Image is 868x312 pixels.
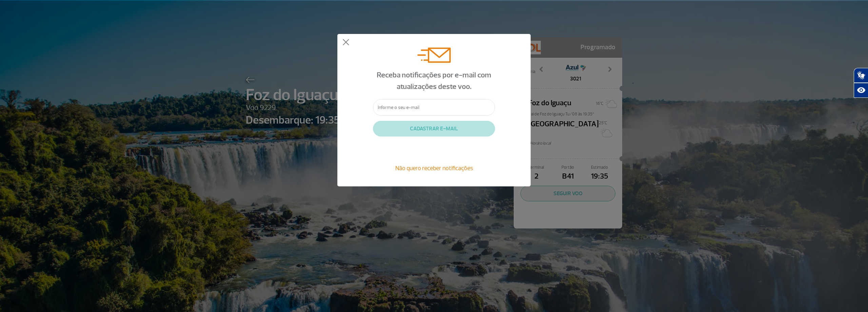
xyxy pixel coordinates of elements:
span: Não quero receber notificações [395,164,473,172]
button: Abrir tradutor de língua de sinais. [854,68,868,83]
div: Plugin de acessibilidade da Hand Talk. [854,68,868,98]
button: CADASTRAR E-MAIL [373,121,495,136]
span: Receba notificações por e-mail com atualizações deste voo. [377,70,491,91]
button: Abrir recursos assistivos. [854,83,868,98]
input: Informe o seu e-mail [373,99,495,116]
